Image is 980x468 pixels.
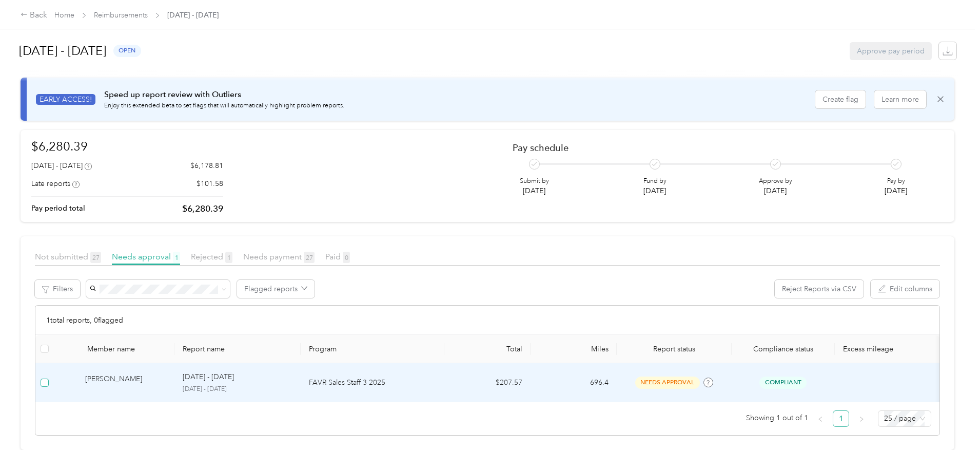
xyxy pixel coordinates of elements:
[112,252,180,261] span: Needs approval
[444,363,531,402] td: $207.57
[520,177,549,186] p: Submit by
[871,280,939,298] button: Edit columns
[104,101,344,110] p: Enjoy this extended beta to set flags that will automatically highlight problem reports.
[173,252,180,263] span: 1
[625,345,723,353] span: Report status
[225,252,232,263] span: 1
[531,363,617,402] td: 696.4
[54,11,74,20] a: Home
[31,203,85,214] p: Pay period total
[19,39,106,63] h1: [DATE] - [DATE]
[815,90,866,108] button: Create flag
[35,252,101,261] span: Not submitted
[183,385,292,394] p: [DATE] - [DATE]
[833,410,849,427] li: 1
[325,252,350,261] span: Paid
[31,137,223,155] h1: $6,280.39
[759,377,807,388] span: Compliant
[746,410,808,426] span: Showing 1 out of 1
[182,202,223,215] p: $6,280.39
[858,416,865,422] span: right
[31,178,80,189] div: Late reports
[190,160,223,171] p: $6,178.81
[343,252,350,263] span: 0
[853,410,870,427] button: right
[167,10,219,21] span: [DATE] - [DATE]
[304,252,315,263] span: 27
[539,345,609,353] div: Miles
[309,377,436,388] p: FAVR Sales Staff 3 2025
[812,410,829,427] button: left
[874,90,926,108] button: Learn more
[243,252,315,261] span: Needs payment
[885,177,907,186] p: Pay by
[853,410,870,427] li: Next Page
[113,45,141,57] span: open
[520,185,549,196] p: [DATE]
[885,185,907,196] p: [DATE]
[817,416,824,422] span: left
[174,335,301,363] th: Report name
[643,177,667,186] p: Fund by
[21,9,47,22] div: Back
[759,177,792,186] p: Approve by
[191,252,232,261] span: Rejected
[31,160,92,171] div: [DATE] - [DATE]
[35,280,80,298] button: Filters
[35,306,939,335] div: 1 total reports, 0 flagged
[843,345,931,353] p: Excess mileage
[90,252,101,263] span: 27
[36,94,95,105] span: EARLY ACCESS!
[643,185,667,196] p: [DATE]
[740,345,827,353] span: Compliance status
[94,11,148,20] a: Reimbursements
[197,178,223,189] p: $101.58
[775,280,864,298] button: Reject Reports via CSV
[453,345,522,353] div: Total
[812,410,829,427] li: Previous Page
[301,363,444,402] td: FAVR Sales Staff 3 2025
[884,411,925,426] span: 25 / page
[104,88,344,101] p: Speed up report review with Outliers
[301,335,444,363] th: Program
[923,410,980,468] iframe: Everlance-gr Chat Button Frame
[87,345,166,353] div: Member name
[237,280,315,298] button: Flagged reports
[85,373,166,391] div: [PERSON_NAME]
[183,371,234,383] p: [DATE] - [DATE]
[513,142,926,153] h2: Pay schedule
[833,411,849,426] a: 1
[635,377,700,388] span: needs approval
[759,185,792,196] p: [DATE]
[878,410,931,427] div: Page Size
[54,335,174,363] th: Member name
